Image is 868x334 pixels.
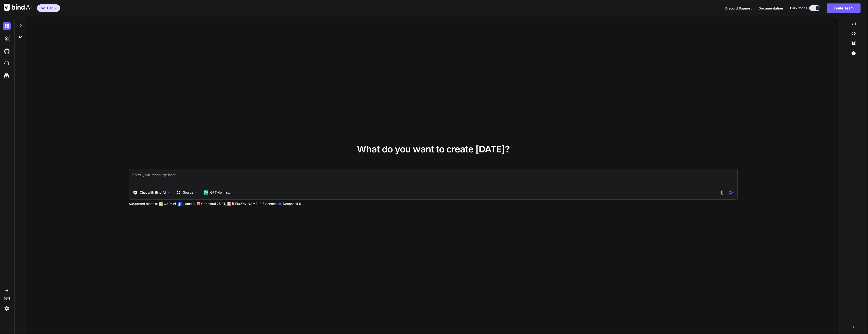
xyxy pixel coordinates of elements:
img: GPT-4 [159,202,163,206]
img: darkAi-studio [3,35,11,43]
img: darkChat [3,22,11,30]
button: Documentation [759,6,783,11]
p: Llama 3, [183,201,196,206]
img: premium [41,7,45,9]
img: Pick Tools [167,191,171,195]
span: Dark mode [790,6,807,10]
img: Bind AI [4,4,31,11]
img: attachment [719,190,724,195]
span: What do you want to create [DATE]? [357,143,510,155]
p: GPT-4o min.. [210,190,230,195]
p: Supported models: [129,201,158,206]
span: Discord Support [725,6,752,10]
p: Chat with Bind AI [140,190,166,195]
button: Discord Support [725,6,752,11]
img: Mistral-AI [197,202,200,205]
img: icon [729,190,734,195]
img: cloudideIcon [3,60,11,68]
img: Pick Models [195,191,199,195]
img: settings [3,304,11,312]
img: Llama2 [178,202,182,206]
button: Invite Team [827,3,861,13]
p: O3-mini, [164,201,177,206]
p: Source [183,190,194,195]
p: [PERSON_NAME] 3.7 Sonnet, [232,201,277,206]
p: Codestral 25.01, [201,201,226,206]
button: premiumTier 5 [37,4,60,12]
p: Deepseek R1 [283,201,303,206]
img: claude [278,202,282,206]
img: githubDark [3,47,11,55]
span: Documentation [759,6,783,10]
span: Tier 5 [46,6,56,10]
img: GPT-4o mini [204,190,208,195]
img: claude [227,202,231,206]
